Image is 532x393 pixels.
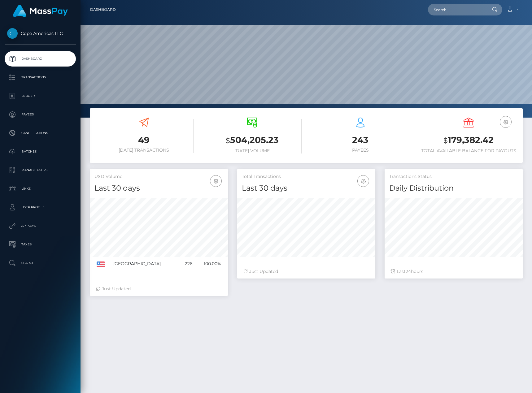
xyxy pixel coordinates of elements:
h3: 504,205.23 [203,134,302,147]
small: $ [443,136,448,145]
h5: USD Volume [94,174,223,180]
td: 226 [179,257,195,271]
p: Taxes [7,240,73,249]
a: Dashboard [90,3,116,16]
p: Transactions [7,73,73,82]
a: Search [5,255,76,271]
small: $ [226,136,230,145]
a: Transactions [5,70,76,85]
p: Batches [7,147,73,156]
p: Search [7,258,73,268]
span: Cope Americas LLC [5,31,76,36]
a: API Keys [5,218,76,234]
h3: 179,382.42 [419,134,518,147]
p: Payees [7,110,73,119]
div: Just Updated [96,286,222,292]
h6: Payees [311,148,410,153]
input: Search... [428,4,486,15]
p: Links [7,184,73,193]
div: Just Updated [243,268,369,275]
p: Dashboard [7,54,73,63]
h4: Daily Distribution [389,183,518,194]
h6: [DATE] Volume [203,148,302,153]
img: US.png [97,261,105,267]
p: User Profile [7,203,73,212]
h5: Transactions Status [389,174,518,180]
h6: Total Available Balance for Payouts [419,148,518,153]
h4: Last 30 days [242,183,371,194]
h4: Last 30 days [94,183,223,194]
h6: [DATE] Transactions [94,148,194,153]
a: Links [5,181,76,196]
a: Ledger [5,88,76,104]
a: Payees [5,107,76,122]
a: Cancellations [5,125,76,141]
img: Cope Americas LLC [7,28,18,39]
td: [GEOGRAPHIC_DATA] [111,257,179,271]
p: Manage Users [7,166,73,175]
span: 24 [406,269,411,274]
a: User Profile [5,200,76,215]
p: Ledger [7,91,73,101]
a: Manage Users [5,162,76,178]
td: 100.00% [195,257,223,271]
p: API Keys [7,221,73,231]
h3: 243 [311,134,410,146]
img: MassPay Logo [13,5,68,17]
h3: 49 [94,134,194,146]
div: Last hours [391,268,517,275]
p: Cancellations [7,128,73,138]
a: Dashboard [5,51,76,67]
a: Batches [5,144,76,159]
a: Taxes [5,237,76,252]
h5: Total Transactions [242,174,371,180]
